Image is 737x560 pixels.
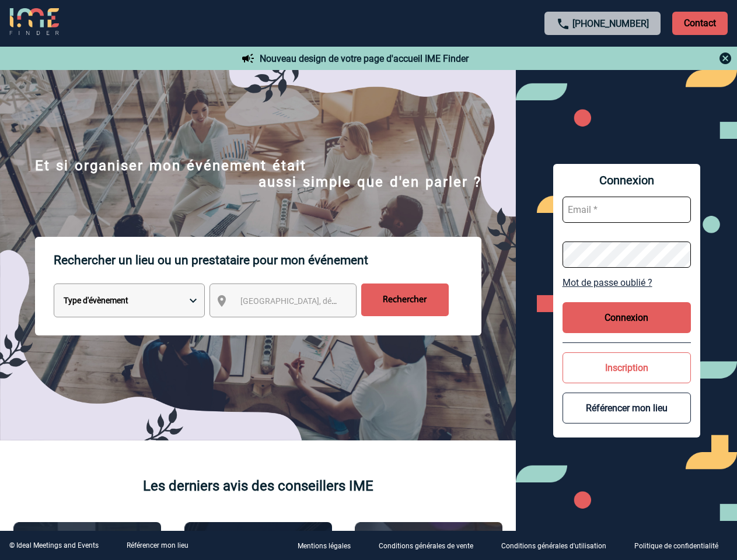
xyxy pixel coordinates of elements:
[54,237,481,283] p: Rechercher un lieu ou un prestataire pour mon événement
[288,540,369,551] a: Mentions légales
[563,277,691,288] a: Mot de passe oublié ?
[563,393,691,423] button: Référencer mon lieu
[9,541,99,549] div: © Ideal Meetings and Events
[563,302,691,333] button: Connexion
[563,173,691,187] span: Connexion
[127,541,188,549] a: Référencer mon lieu
[379,542,473,551] p: Conditions générales de vente
[563,352,691,383] button: Inscription
[672,12,728,35] p: Contact
[501,542,606,551] p: Conditions générales d'utilisation
[572,18,649,29] a: [PHONE_NUMBER]
[556,17,570,31] img: call-24-px.png
[563,197,691,223] input: Email *
[298,542,351,551] p: Mentions légales
[369,540,492,551] a: Conditions générales de vente
[492,540,625,551] a: Conditions générales d'utilisation
[240,296,403,306] span: [GEOGRAPHIC_DATA], département, région...
[634,542,718,551] p: Politique de confidentialité
[625,540,737,551] a: Politique de confidentialité
[361,283,449,316] input: Rechercher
